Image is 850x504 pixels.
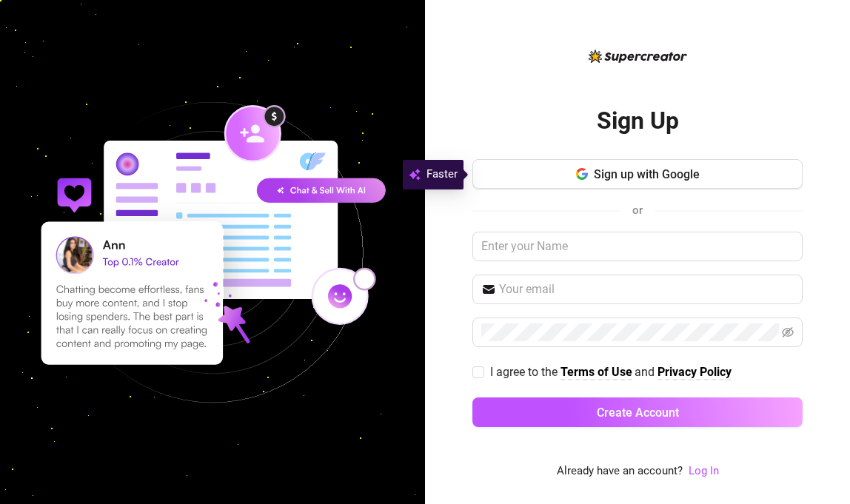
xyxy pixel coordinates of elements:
[594,167,700,181] span: Sign up with Google
[409,166,421,184] img: svg%3e
[782,326,794,338] span: eye-invisible
[632,204,643,217] span: or
[560,365,632,380] a: Terms of Use
[499,280,794,298] input: Your email
[560,365,632,379] strong: Terms of Use
[657,365,732,379] strong: Privacy Policy
[589,50,687,63] img: logo-BBDzfeDw.svg
[597,106,679,136] h2: Sign Up
[597,406,679,420] span: Create Account
[472,397,803,427] button: Create Account
[490,365,560,379] span: I agree to the
[689,463,719,480] a: Log In
[426,166,458,184] span: Faster
[557,463,683,480] span: Already have an account?
[657,365,732,380] a: Privacy Policy
[689,464,719,477] a: Log In
[472,159,803,189] button: Sign up with Google
[635,365,657,379] span: and
[472,232,803,261] input: Enter your Name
